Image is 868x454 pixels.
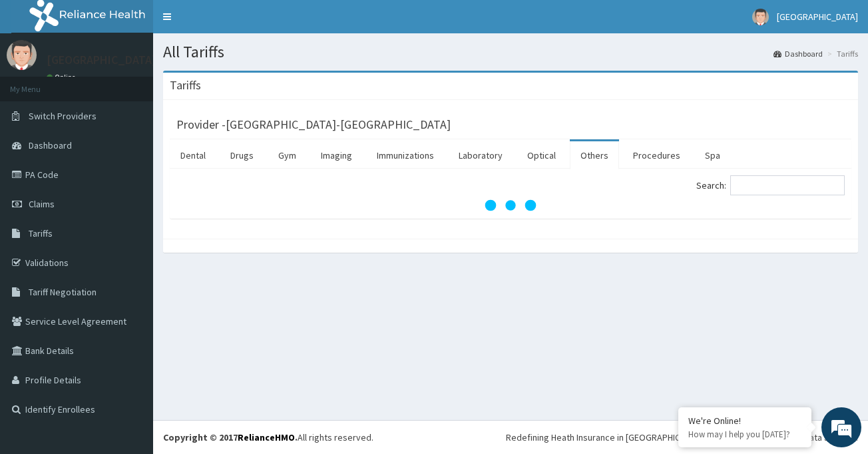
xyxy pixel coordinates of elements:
[176,119,451,131] h3: Provider - [GEOGRAPHIC_DATA]-[GEOGRAPHIC_DATA]
[688,429,801,440] p: How may I help you today?
[47,54,156,66] p: [GEOGRAPHIC_DATA]
[517,141,566,169] a: Optical
[153,420,868,454] footer: All rights reserved.
[824,48,858,59] li: Tariffs
[7,308,254,355] textarea: Type your message and hit 'Enter'
[570,141,619,169] a: Others
[29,198,55,210] span: Claims
[29,139,72,151] span: Dashboard
[29,286,97,298] span: Tariff Negotiation
[310,141,363,169] a: Imaging
[29,227,53,239] span: Tariffs
[29,110,97,122] span: Switch Providers
[170,141,216,169] a: Dental
[238,431,295,443] a: RelianceHMO
[220,141,264,169] a: Drugs
[730,175,845,195] input: Search:
[163,431,298,443] strong: Copyright © 2017 .
[218,7,250,39] div: Minimize live chat window
[622,141,691,169] a: Procedures
[366,141,445,169] a: Immunizations
[484,179,537,232] svg: audio-loading
[47,73,79,82] a: Online
[69,75,224,92] div: Chat with us now
[77,140,184,275] span: We're online!
[777,11,858,23] span: [GEOGRAPHIC_DATA]
[696,175,845,195] label: Search:
[25,67,54,100] img: d_794563401_company_1708531726252_794563401
[170,79,201,91] h3: Tariffs
[163,43,858,61] h1: All Tariffs
[448,141,513,169] a: Laboratory
[752,9,769,25] img: User Image
[694,141,731,169] a: Spa
[773,48,823,59] a: Dashboard
[268,141,307,169] a: Gym
[7,40,37,70] img: User Image
[506,431,858,444] div: Redefining Heath Insurance in [GEOGRAPHIC_DATA] using Telemedicine and Data Science!
[688,415,801,427] div: We're Online!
